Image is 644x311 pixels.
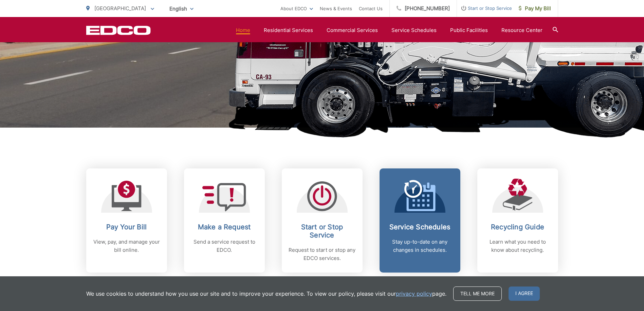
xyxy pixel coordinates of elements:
h2: Start or Stop Service [289,223,356,239]
a: Make a Request Send a service request to EDCO. [184,168,265,273]
a: Service Schedules Stay up-to-date on any changes in schedules. [380,168,460,273]
a: Tell me more [453,287,502,301]
p: Learn what you need to know about recycling. [484,238,551,254]
a: EDCD logo. Return to the homepage. [86,26,151,35]
h2: Pay Your Bill [93,223,160,231]
p: View, pay, and manage your bill online. [93,238,160,254]
a: Pay Your Bill View, pay, and manage your bill online. [86,168,167,273]
a: Resource Center [501,26,542,34]
a: Service Schedules [391,26,437,34]
span: English [164,3,199,15]
p: We use cookies to understand how you use our site and to improve your experience. To view our pol... [86,290,446,298]
a: Commercial Services [327,26,378,34]
h2: Service Schedules [386,223,454,231]
a: Public Facilities [450,26,488,34]
span: I agree [509,287,540,301]
h2: Recycling Guide [484,223,551,231]
a: Home [236,26,250,34]
a: About EDCO [280,4,313,13]
a: News & Events [320,4,352,13]
span: [GEOGRAPHIC_DATA] [94,5,146,12]
p: Send a service request to EDCO. [191,238,258,254]
p: Request to start or stop any EDCO services. [289,246,356,262]
p: Stay up-to-date on any changes in schedules. [386,238,454,254]
h2: Make a Request [191,223,258,231]
span: Pay My Bill [519,4,551,13]
a: Residential Services [264,26,313,34]
a: Contact Us [359,4,383,13]
a: privacy policy [396,290,432,298]
a: Recycling Guide Learn what you need to know about recycling. [477,168,558,273]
